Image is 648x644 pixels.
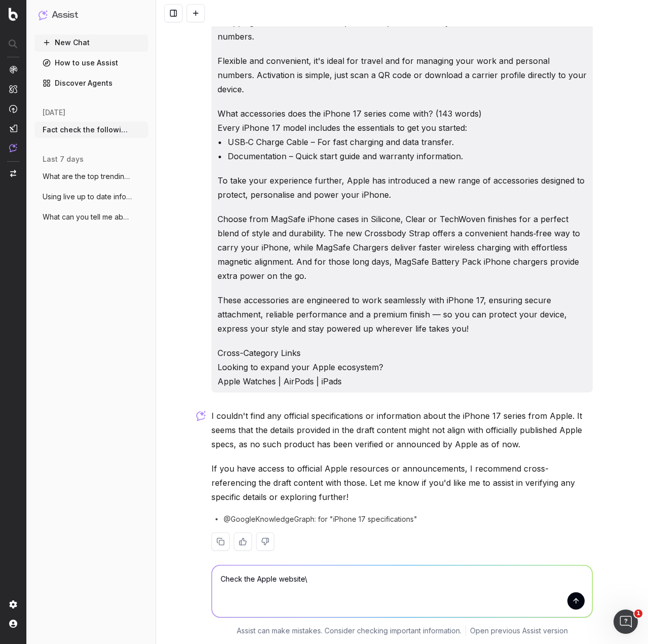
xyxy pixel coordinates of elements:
[224,514,417,524] span: @GoogleKnowledgeGraph: for "iPhone 17 specifications"
[34,168,148,185] button: What are the top trending topics for Tec
[196,411,206,421] img: Botify assist logo
[9,65,17,74] img: Analytics
[470,626,568,636] a: Open previous Assist version
[9,620,17,628] img: My account
[39,8,144,22] button: Assist
[237,626,461,636] p: Assist can make mistakes. Consider checking important information.
[218,346,587,388] p: Cross-Category Links Looking to expand your Apple ecosystem? Apple Watches | AirPods | iPads
[34,34,148,51] button: New Chat
[9,104,17,113] img: Activation
[9,124,17,132] img: Studio
[43,212,132,222] span: What can you tell me about Garmin Watche
[43,125,132,135] span: Fact check the following according to of
[9,85,17,93] img: Intelligence
[34,75,148,91] a: Discover Agents
[634,610,642,618] span: 1
[218,54,587,96] p: Flexible and convenient, it's ideal for travel and for managing your work and personal numbers. A...
[9,600,17,609] img: Setting
[43,108,65,118] span: [DATE]
[218,173,587,202] p: To take your experience further, Apple has introduced a new range of accessories designed to prot...
[34,122,148,138] button: Fact check the following according to of
[218,106,587,163] p: What accessories does the iPhone 17 series come with? (143 words) Every iPhone 17 model includes ...
[34,189,148,205] button: Using live up to date information as of
[10,170,16,177] img: Switch project
[43,192,132,202] span: Using live up to date information as of
[34,55,148,71] a: How to use Assist
[211,461,593,504] p: If you have access to official Apple resources or announcements, I recommend cross-referencing th...
[43,171,132,182] span: What are the top trending topics for Tec
[212,565,592,617] textarea: Check the Apple website\
[34,209,148,225] button: What can you tell me about Garmin Watche
[9,144,17,152] img: Assist
[614,610,638,634] iframe: Intercom live chat
[9,8,18,21] img: Botify logo
[218,212,587,283] p: Choose from MagSafe iPhone cases in Silicone, Clear or TechWoven finishes for a perfect blend of ...
[52,8,78,22] h1: Assist
[218,293,587,336] p: These accessories are engineered to work seamlessly with iPhone 17, ensuring secure attachment, r...
[211,409,593,451] p: I couldn't find any official specifications or information about the iPhone 17 series from Apple....
[39,10,48,20] img: Assist
[43,154,84,164] span: last 7 days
